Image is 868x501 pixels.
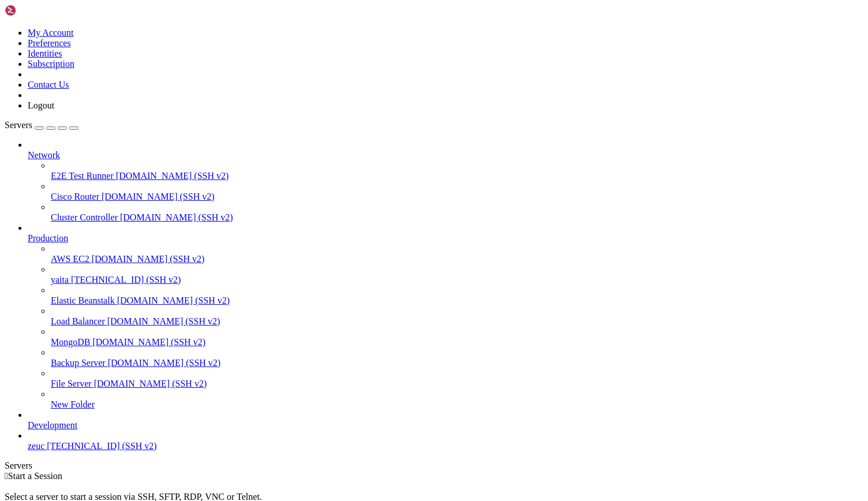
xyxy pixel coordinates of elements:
a: yaita [TECHNICAL_ID] (SSH v2) [51,275,863,285]
li: Cisco Router [DOMAIN_NAME] (SSH v2) [51,181,863,202]
li: AWS EC2 [DOMAIN_NAME] (SSH v2) [51,244,863,264]
a: Network [28,150,863,160]
li: Cluster Controller [DOMAIN_NAME] (SSH v2) [51,202,863,223]
a: zeuc [TECHNICAL_ID] (SSH v2) [28,441,863,451]
span: File Server [51,379,92,388]
span: AWS EC2 [51,254,89,264]
li: yaita [TECHNICAL_ID] (SSH v2) [51,264,863,285]
a: Backup Server [DOMAIN_NAME] (SSH v2) [51,358,863,368]
a: Preferences [28,38,71,48]
a: Load Balancer [DOMAIN_NAME] (SSH v2) [51,316,863,327]
span: [DOMAIN_NAME] (SSH v2) [92,254,205,264]
a: Cluster Controller [DOMAIN_NAME] (SSH v2) [51,212,863,223]
a: Identities [28,48,62,58]
span: New Folder [51,399,95,409]
img: Shellngn [5,5,71,16]
span: zeuc [28,441,44,451]
span: Network [28,150,60,160]
span: yaita [51,275,69,285]
span: Load Balancer [51,316,105,326]
div: Servers [5,461,863,471]
span: Development [28,420,77,430]
a: MongoDB [DOMAIN_NAME] (SSH v2) [51,337,863,347]
a: E2E Test Runner [DOMAIN_NAME] (SSH v2) [51,171,863,181]
span: [DOMAIN_NAME] (SSH v2) [102,192,215,201]
span: E2E Test Runner [51,171,114,181]
li: New Folder [51,389,863,410]
span: Production [28,233,68,243]
span:  [5,471,8,481]
a: Subscription [28,59,74,69]
span: [DOMAIN_NAME] (SSH v2) [108,358,221,368]
li: Production [28,223,863,410]
a: My Account [28,28,74,38]
li: Backup Server [DOMAIN_NAME] (SSH v2) [51,347,863,368]
span: [TECHNICAL_ID] (SSH v2) [47,441,156,451]
span: [TECHNICAL_ID] (SSH v2) [71,275,181,285]
li: File Server [DOMAIN_NAME] (SSH v2) [51,368,863,389]
li: Elastic Beanstalk [DOMAIN_NAME] (SSH v2) [51,285,863,306]
a: Development [28,420,863,431]
span: MongoDB [51,337,90,347]
span: Backup Server [51,358,106,368]
span: Cisco Router [51,192,99,201]
span: [DOMAIN_NAME] (SSH v2) [94,379,207,388]
li: E2E Test Runner [DOMAIN_NAME] (SSH v2) [51,160,863,181]
li: Development [28,410,863,431]
a: Production [28,233,863,244]
span: [DOMAIN_NAME] (SSH v2) [117,296,230,305]
span: Cluster Controller [51,212,118,222]
li: zeuc [TECHNICAL_ID] (SSH v2) [28,431,863,451]
a: File Server [DOMAIN_NAME] (SSH v2) [51,379,863,389]
li: MongoDB [DOMAIN_NAME] (SSH v2) [51,327,863,347]
a: AWS EC2 [DOMAIN_NAME] (SSH v2) [51,254,863,264]
a: Cisco Router [DOMAIN_NAME] (SSH v2) [51,192,863,202]
span: [DOMAIN_NAME] (SSH v2) [120,212,233,222]
span: Elastic Beanstalk [51,296,115,305]
span: [DOMAIN_NAME] (SSH v2) [116,171,229,181]
li: Network [28,140,863,223]
li: Load Balancer [DOMAIN_NAME] (SSH v2) [51,306,863,327]
span: [DOMAIN_NAME] (SSH v2) [107,316,220,326]
a: Elastic Beanstalk [DOMAIN_NAME] (SSH v2) [51,296,863,306]
a: New Folder [51,399,863,410]
a: Logout [28,100,54,110]
a: Servers [5,120,78,130]
span: [DOMAIN_NAME] (SSH v2) [92,337,205,347]
span: Start a Session [8,471,62,481]
a: Contact Us [28,80,69,89]
span: Servers [5,120,32,130]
